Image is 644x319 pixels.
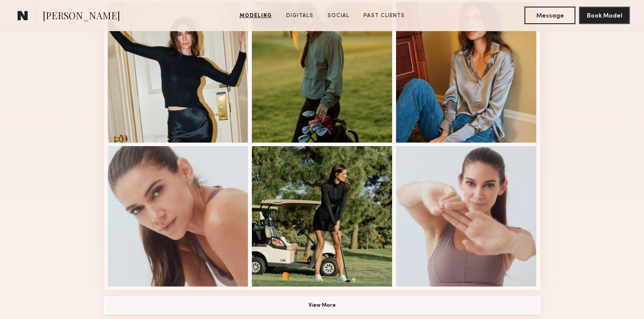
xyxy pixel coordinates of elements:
[236,12,276,20] a: Modeling
[579,7,630,24] button: Book Model
[579,11,630,19] a: Book Model
[43,9,120,24] span: [PERSON_NAME]
[524,7,575,24] button: Message
[360,12,408,20] a: Past Clients
[283,12,317,20] a: Digitals
[104,297,540,314] button: View More
[324,12,353,20] a: Social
